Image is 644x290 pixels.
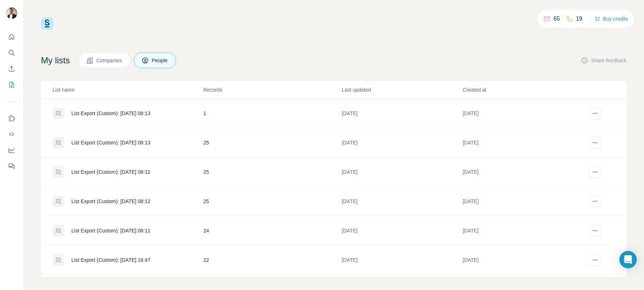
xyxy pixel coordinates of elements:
[341,245,462,275] td: [DATE]
[341,187,462,216] td: [DATE]
[203,245,342,275] td: 22
[6,144,17,157] button: Dashboard
[41,17,53,30] img: Surfe Logo
[71,198,150,205] div: List Export (Custom): [DATE] 08:12
[6,128,17,141] button: Use Surfe API
[41,55,70,66] h4: My lists
[203,157,342,187] td: 25
[96,57,123,64] span: Companies
[71,110,150,117] div: List Export (Custom): [DATE] 08:13
[53,86,203,93] p: List name
[6,62,17,75] button: Enrich CSV
[553,14,560,23] p: 65
[462,216,583,245] td: [DATE]
[6,46,17,59] button: Search
[203,187,342,216] td: 25
[203,216,342,245] td: 24
[462,157,583,187] td: [DATE]
[6,160,17,173] button: Feedback
[594,14,628,24] button: Buy credits
[576,14,582,23] p: 19
[71,227,150,234] div: List Export (Custom): [DATE] 08:11
[341,128,462,157] td: [DATE]
[589,196,601,207] button: actions
[6,30,17,43] button: Quick start
[589,166,601,178] button: actions
[462,99,583,128] td: [DATE]
[71,168,150,176] div: List Export (Custom): [DATE] 08:12
[6,7,17,19] img: Avatar
[203,128,342,157] td: 25
[589,137,601,148] button: actions
[462,187,583,216] td: [DATE]
[589,108,601,119] button: actions
[463,86,583,93] p: Created at
[71,256,150,264] div: List Export (Custom): [DATE] 16:47
[204,86,341,93] p: Records
[341,99,462,128] td: [DATE]
[341,157,462,187] td: [DATE]
[462,245,583,275] td: [DATE]
[6,78,17,91] button: My lists
[341,216,462,245] td: [DATE]
[152,57,168,64] span: People
[462,128,583,157] td: [DATE]
[342,86,462,93] p: Last updated
[581,57,627,64] button: Share feedback
[71,139,150,146] div: List Export (Custom): [DATE] 08:13
[589,225,601,236] button: actions
[589,254,601,266] button: actions
[6,112,17,125] button: Use Surfe on LinkedIn
[203,99,342,128] td: 1
[619,251,637,268] div: Open Intercom Messenger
